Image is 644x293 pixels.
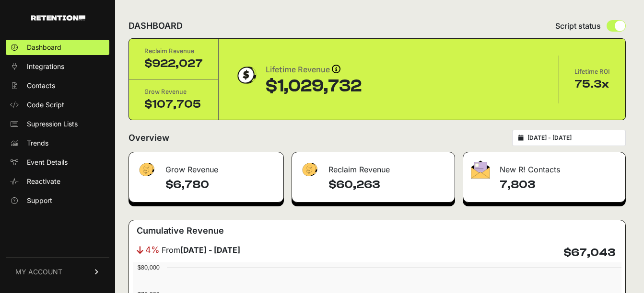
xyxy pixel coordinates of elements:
img: fa-dollar-13500eef13a19c4ab2b9ed9ad552e47b0d9fc28b02b83b90ba0e00f96d6372e9.png [300,160,319,179]
h4: 7,803 [500,177,618,192]
div: $922,027 [144,56,203,71]
div: Grow Revenue [129,152,283,181]
a: Support [6,193,109,208]
div: $1,029,732 [266,77,362,96]
span: Dashboard [27,43,61,52]
span: Script status [555,20,601,32]
a: Dashboard [6,40,109,55]
div: New R! Contacts [463,152,625,181]
span: Trends [27,138,48,148]
a: Contacts [6,78,109,93]
a: Trends [6,135,109,151]
a: MY ACCOUNT [6,257,109,286]
span: Reactivate [27,177,60,186]
a: Event Details [6,155,109,170]
span: Contacts [27,81,55,90]
span: Integrations [27,62,64,71]
img: dollar-coin-05c43ed7efb7bc0c12610022525b4bbbb207c7efeef5aecc26f025e68dcafac9.png [234,63,258,87]
span: Support [27,196,52,205]
strong: [DATE] - [DATE] [180,245,240,255]
div: Grow Revenue [144,87,203,97]
img: Retention.com [31,15,85,21]
div: Reclaim Revenue [144,46,203,56]
span: From [162,244,240,256]
h4: $67,043 [563,245,616,260]
a: Reactivate [6,174,109,189]
a: Supression Lists [6,116,109,132]
h3: Cumulative Revenue [137,224,224,237]
h2: DASHBOARD [129,19,183,33]
text: $80,000 [138,264,160,271]
h2: Overview [129,131,169,145]
div: $107,705 [144,97,203,112]
div: Lifetime Revenue [266,63,362,77]
img: fa-envelope-19ae18322b30453b285274b1b8af3d052b27d846a4fbe8435d1a52b978f639a2.png [471,160,490,179]
h4: $60,263 [328,177,447,192]
h4: $6,780 [165,177,276,192]
div: 75.3x [574,77,610,92]
span: Event Details [27,158,68,167]
span: MY ACCOUNT [15,267,62,277]
span: Supression Lists [27,119,78,129]
a: Integrations [6,59,109,74]
span: 4% [145,243,160,257]
span: Code Script [27,100,64,110]
div: Lifetime ROI [574,67,610,77]
div: Reclaim Revenue [292,152,455,181]
img: fa-dollar-13500eef13a19c4ab2b9ed9ad552e47b0d9fc28b02b83b90ba0e00f96d6372e9.png [137,160,156,179]
a: Code Script [6,97,109,113]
